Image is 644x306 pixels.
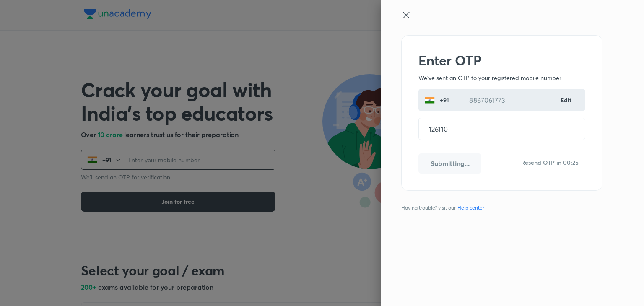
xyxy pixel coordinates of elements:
h2: Enter OTP [418,52,585,68]
h6: Resend OTP in 00:25 [521,158,579,167]
button: Submitting... [418,153,481,174]
span: Having trouble? visit our [401,204,488,212]
p: We've sent an OTP to your registered mobile number [418,73,585,82]
a: Edit [561,96,572,104]
a: Help center [456,204,486,212]
p: +91 [435,96,452,104]
img: India [425,95,435,105]
input: One time password [419,118,585,140]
